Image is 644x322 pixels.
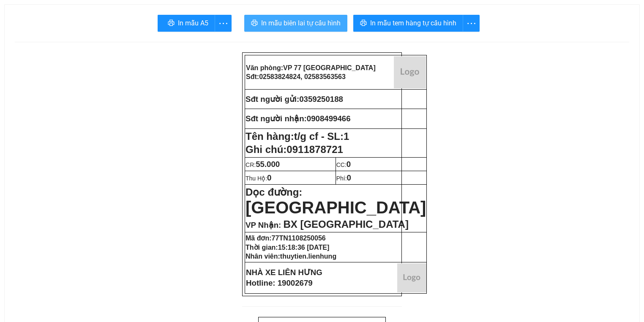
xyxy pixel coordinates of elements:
span: Ghi chú: [246,144,343,155]
span: t/g cf - SL: [294,131,349,142]
span: In mẫu A5 [178,18,208,28]
span: In mẫu tem hàng tự cấu hình [370,18,456,28]
strong: Mã đơn: [246,235,326,242]
strong: Văn phòng: [246,64,376,71]
button: printerIn mẫu biên lai tự cấu hình [244,15,347,32]
span: 0 [267,173,271,182]
span: printer [251,19,258,27]
span: more [463,18,479,29]
span: [GEOGRAPHIC_DATA] [246,198,426,217]
span: 02583824824, 02583563563 [259,73,346,80]
strong: NHÀ XE LIÊN HƯNG [246,268,322,277]
strong: Dọc đường: [246,186,426,216]
span: thuytien.lienhung [280,253,336,260]
span: 0908499466 [307,114,351,123]
span: BX [GEOGRAPHIC_DATA] [283,218,408,230]
strong: Hotline: 19002679 [246,278,313,287]
span: Phí: [336,175,351,182]
strong: Nhân viên: [246,253,336,260]
span: CC: [336,161,351,168]
span: 15:18:36 [DATE] [278,244,330,251]
button: more [463,15,480,32]
strong: Sđt người gửi: [246,95,299,104]
strong: Sđt: [246,73,346,80]
strong: Tên hàng: [246,131,349,142]
img: logo [394,56,426,88]
span: more [215,18,231,29]
span: 77TN1108250056 [272,235,326,242]
span: 0 [347,160,351,169]
span: 1 [344,131,349,142]
button: printerIn mẫu A5 [158,15,215,32]
span: VP Nhận: [246,221,281,229]
strong: Thời gian: [246,244,329,251]
span: 0 [347,173,351,182]
span: 55.000 [256,160,280,169]
span: printer [360,19,367,27]
span: CR: [246,161,280,168]
span: Thu Hộ: [246,175,271,182]
button: printerIn mẫu tem hàng tự cấu hình [353,15,463,32]
img: logo [397,263,426,292]
span: 0359250188 [299,95,343,104]
span: VP 77 [GEOGRAPHIC_DATA] [283,64,376,71]
strong: Sđt người nhận: [246,114,307,123]
span: In mẫu biên lai tự cấu hình [261,18,341,28]
button: more [215,15,232,32]
span: 0911878721 [287,144,343,155]
span: printer [168,19,175,27]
